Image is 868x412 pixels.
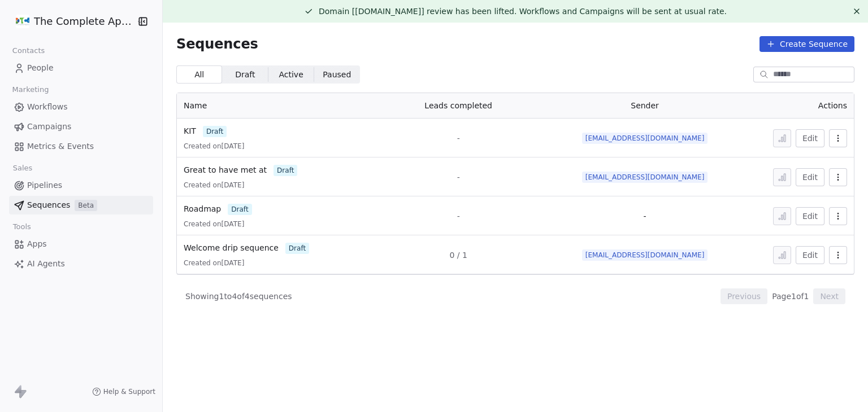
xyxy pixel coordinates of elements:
[796,207,824,225] button: Edit
[457,172,460,183] span: -
[184,126,196,135] span: KIT
[8,218,36,235] span: Tools
[9,255,153,273] a: AI Agents
[203,126,227,137] span: draft
[75,200,97,211] span: Beta
[631,101,659,110] span: Sender
[184,258,244,268] span: Created on [DATE]
[7,81,54,98] span: Marketing
[9,176,153,195] a: Pipelines
[582,172,708,183] span: [EMAIL_ADDRESS][DOMAIN_NAME]
[184,101,207,110] span: Name
[721,288,767,304] button: Previous
[9,59,153,77] a: People
[27,258,65,270] span: AI Agents
[184,242,279,254] a: Welcome drip sequence
[184,204,221,213] span: Roadmap
[772,291,809,302] span: Page 1 of 1
[813,288,845,304] button: Next
[27,101,68,113] span: Workflows
[27,141,94,152] span: Metrics & Events
[228,204,251,215] span: draft
[644,212,646,221] span: -
[582,133,708,144] span: [EMAIL_ADDRESS][DOMAIN_NAME]
[27,121,71,133] span: Campaigns
[796,168,824,186] button: Edit
[582,249,708,261] span: [EMAIL_ADDRESS][DOMAIN_NAME]
[27,62,54,74] span: People
[274,165,297,176] span: draft
[34,14,133,29] span: The Complete Approach
[184,203,221,215] a: Roadmap
[27,179,62,191] span: Pipelines
[9,117,153,136] a: Campaigns
[184,125,196,137] a: KIT
[9,137,153,156] a: Metrics & Events
[184,243,279,252] span: Welcome drip sequence
[27,199,70,211] span: Sequences
[185,291,292,302] span: Showing 1 to 4 of 4 sequences
[279,69,303,81] span: Active
[92,387,155,396] a: Help & Support
[184,181,244,190] span: Created on [DATE]
[9,196,153,214] a: SequencesBeta
[14,12,128,31] button: The Complete Approach
[319,7,727,16] span: Domain [[DOMAIN_NAME]] review has been lifted. Workflows and Campaigns will be sent at usual rate.
[184,220,244,229] span: Created on [DATE]
[323,69,351,81] span: Paused
[818,101,847,110] span: Actions
[27,238,47,250] span: Apps
[8,160,37,177] span: Sales
[457,211,460,222] span: -
[9,235,153,253] a: Apps
[7,42,50,59] span: Contacts
[449,249,467,261] span: 0 / 1
[184,142,244,151] span: Created on [DATE]
[176,36,258,52] span: Sequences
[235,69,255,81] span: Draft
[184,165,267,174] span: Great to have met at
[184,164,267,176] a: Great to have met at
[9,98,153,116] a: Workflows
[424,101,492,110] span: Leads completed
[285,243,309,254] span: draft
[457,133,460,144] span: -
[759,36,854,52] button: Create Sequence
[16,15,29,28] img: logo-final.jpg
[796,129,824,147] button: Edit
[796,246,824,264] button: Edit
[103,387,155,396] span: Help & Support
